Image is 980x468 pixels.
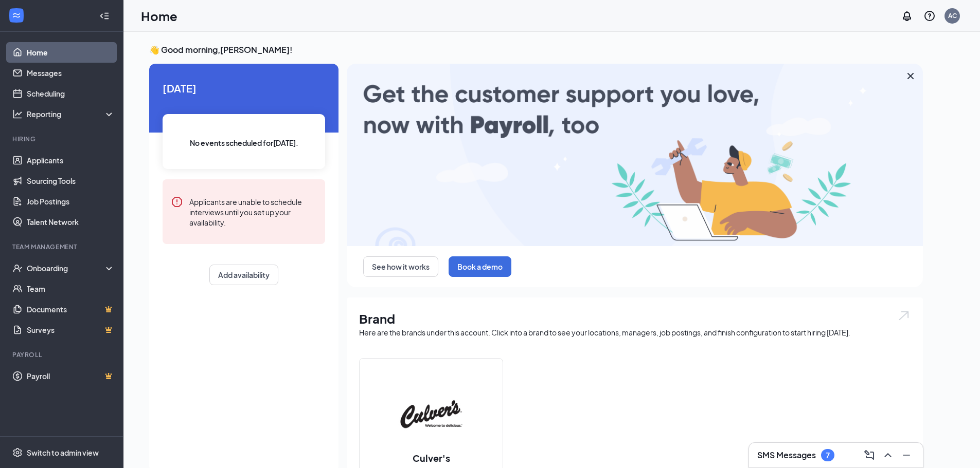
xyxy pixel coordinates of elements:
button: ChevronUp [880,447,896,463]
a: Job Postings [27,191,115,212]
svg: Collapse [99,11,110,21]
svg: Error [171,196,183,208]
a: Home [27,42,115,63]
h2: Culver's [402,452,460,464]
div: Hiring [12,135,113,143]
svg: Settings [12,447,23,458]
button: See how it works [363,256,438,277]
h3: 👋 Good morning, [PERSON_NAME] ! [149,44,923,55]
div: Onboarding [27,263,106,273]
a: PayrollCrown [27,366,115,386]
button: Add availability [209,265,278,285]
div: Reporting [27,109,115,119]
div: 7 [826,451,830,460]
svg: Minimize [900,449,913,461]
svg: UserCheck [12,263,23,273]
img: open.6027fd2a22e1237b5b06.svg [897,310,911,322]
div: Switch to admin view [27,447,99,458]
svg: ChevronUp [882,449,894,461]
a: SurveysCrown [27,320,115,340]
div: AC [948,11,957,20]
img: Culver's [398,382,464,447]
svg: Cross [904,70,917,82]
svg: Notifications [901,10,913,22]
a: Team [27,278,115,299]
h3: SMS Messages [757,450,816,461]
a: Applicants [27,150,115,171]
svg: QuestionInfo [923,10,936,22]
h1: Home [141,7,177,25]
a: Scheduling [27,83,115,104]
img: payroll-large.gif [347,64,923,246]
a: Sourcing Tools [27,171,115,191]
h1: Brand [359,310,911,327]
button: ComposeMessage [861,447,878,463]
span: No events scheduled for [DATE] . [190,137,298,148]
div: Team Management [12,242,113,251]
span: [DATE] [163,80,325,96]
svg: ComposeMessage [863,449,876,461]
svg: Analysis [12,109,23,119]
a: Messages [27,63,115,83]
button: Minimize [898,447,915,463]
div: Here are the brands under this account. Click into a brand to see your locations, managers, job p... [359,327,911,338]
button: Book a demo [449,256,511,277]
a: DocumentsCrown [27,299,115,320]
a: Talent Network [27,212,115,232]
div: Applicants are unable to schedule interviews until you set up your availability. [189,196,317,228]
svg: WorkstreamLogo [11,10,22,21]
div: Payroll [12,350,113,359]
